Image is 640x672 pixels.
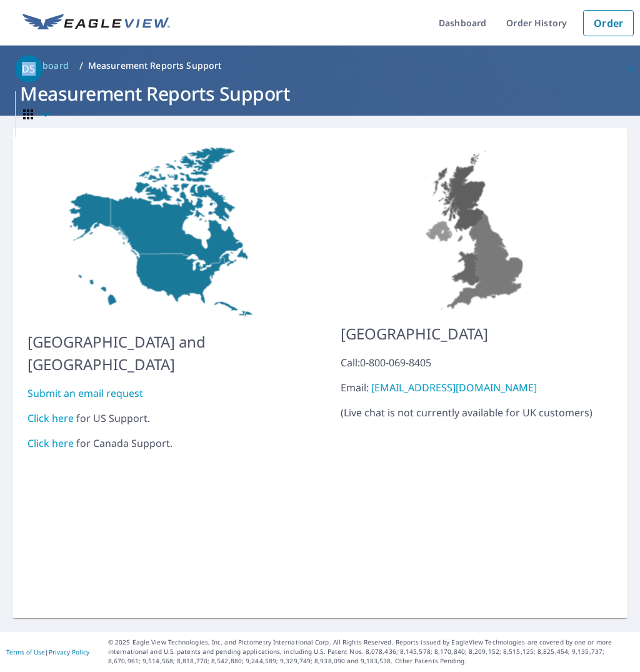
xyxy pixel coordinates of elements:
[22,14,170,33] img: EV Logo
[15,81,625,106] h1: Measurement Reports Support
[583,10,634,36] a: Order
[341,355,612,420] p: ( Live chat is not currently available for UK customers )
[27,411,74,425] a: Click here
[27,436,74,450] a: Click here
[27,411,312,426] div: for US Support.
[15,55,42,83] div: DS
[341,323,612,345] p: [GEOGRAPHIC_DATA]
[27,331,312,376] p: [GEOGRAPHIC_DATA] and [GEOGRAPHIC_DATA]
[27,386,143,400] a: Submit an email request
[341,355,612,370] div: Call: 0-800-069-8405
[27,143,312,321] img: US-MAP
[6,648,45,656] a: Terms of Use
[108,638,634,666] p: © 2025 Eagle View Technologies, Inc. and Pictometry International Corp. All Rights Reserved. Repo...
[371,381,537,394] a: [EMAIL_ADDRESS][DOMAIN_NAME]
[27,436,312,451] div: for Canada Support.
[6,648,89,656] p: |
[341,380,612,395] div: Email:
[49,648,89,656] a: Privacy Policy
[15,46,640,91] button: DS
[341,143,612,313] img: US-MAP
